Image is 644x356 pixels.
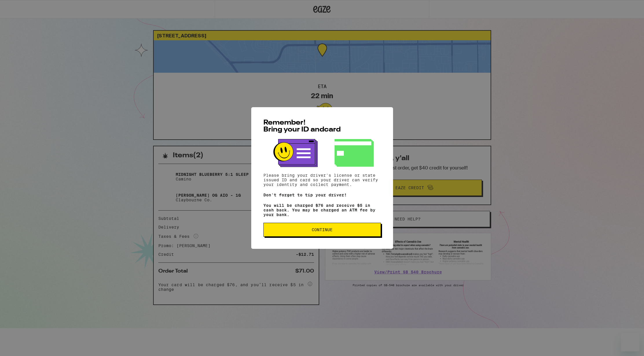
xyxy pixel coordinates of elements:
p: You will be charged $76 and receive $5 in cash back. You may be charged an ATM fee by your bank. [263,203,381,217]
span: Continue [312,228,333,232]
span: Remember! Bring your ID and card [263,119,341,133]
iframe: Button to launch messaging window [621,333,639,351]
p: Don't forget to tip your driver! [263,193,381,197]
p: Please bring your driver's license or state issued ID and card so your driver can verify your ide... [263,173,381,187]
button: Continue [263,223,381,237]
